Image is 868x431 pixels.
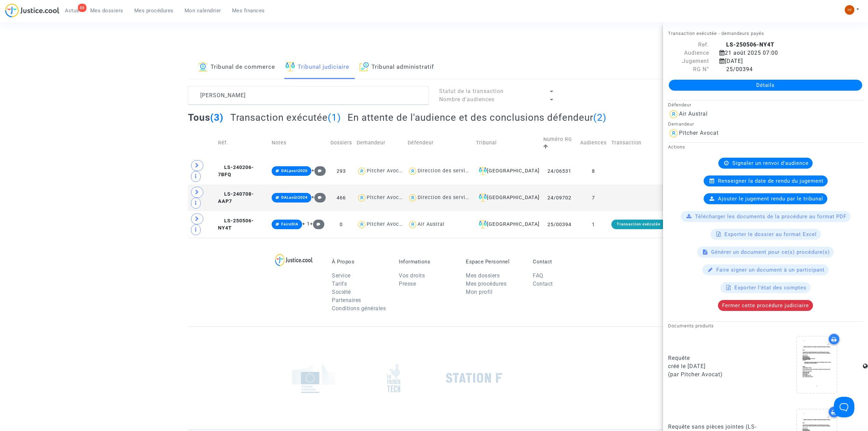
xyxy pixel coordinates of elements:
div: Direction des services judiciaires du Ministère de la Justice - Bureau FIP4 [418,195,607,200]
img: icon-faciliter-sm.svg [479,167,487,175]
span: FaireDIA [281,222,298,226]
td: Demandeur [354,128,405,158]
div: [DATE] [714,57,851,65]
a: Conditions générales [332,305,386,312]
span: Fermer cette procédure judiciaire [722,302,809,309]
span: Exporter le dossier au format Excel [724,231,817,237]
span: Signaler un renvoi d'audience [732,160,809,166]
img: jc-logo.svg [5,3,59,17]
h2: Transaction exécutée [230,112,341,123]
td: Défendeur [405,128,474,158]
div: Pitcher Avocat [367,221,404,227]
div: (par Pitcher Avocat) [668,370,760,379]
a: Tribunal de commerce [198,56,275,79]
a: Mon profil [466,289,492,295]
a: Tribunal judiciaire [285,56,349,79]
small: Défendeur [668,102,691,107]
td: 293 [328,158,354,184]
span: LS-240708-AAP7 [218,191,254,205]
span: DALpost2020 [281,169,308,173]
td: 466 [328,184,354,211]
a: Société [332,289,351,295]
a: Mes dossiers [466,272,500,279]
a: Mes procédures [129,5,179,16]
a: Détails [669,80,862,91]
a: Tarifs [332,280,347,287]
img: icon-user.svg [408,193,418,203]
img: icon-user.svg [357,166,367,176]
td: 1 [578,211,609,238]
p: Espace Personnel [466,259,523,265]
h2: Tous [188,112,223,123]
td: 25/00394 [541,211,578,238]
a: Mes finances [227,5,270,16]
span: Mes dossiers [90,8,123,14]
div: [GEOGRAPHIC_DATA] [476,194,539,202]
a: Mes dossiers [85,5,129,16]
span: LS-240206-7BFQ [218,165,254,178]
img: logo-lg.svg [275,254,313,266]
span: Ajouter le jugement rendu par le tribunal [718,196,823,202]
span: + [311,168,326,173]
span: Renseigner la date de rendu du jugement [718,178,824,184]
td: Tribunal [474,128,541,158]
span: + [310,221,325,227]
td: Numéro RG [541,128,578,158]
td: Notes [269,128,328,158]
div: [GEOGRAPHIC_DATA] [476,220,539,228]
a: Presse [399,280,416,287]
img: icon-faciliter-sm.svg [479,194,487,202]
a: Mon calendrier [179,5,227,16]
span: + [311,194,326,200]
td: 8 [578,158,609,184]
a: Partenaires [332,297,361,303]
span: Mes procédures [134,8,174,14]
div: 21 août 2025 07:00 [714,49,851,57]
div: RG N° [663,65,714,74]
div: Requête [668,354,760,362]
img: icon-faciliter-sm.svg [285,62,295,71]
img: icon-user.svg [408,220,418,230]
span: + 1 [302,221,310,227]
small: Demandeur [668,121,694,127]
div: Transaction exécutée [611,220,666,229]
img: icon-user.svg [668,128,679,139]
a: Tribunal administratif [360,56,434,79]
div: Pitcher Avocat [367,168,404,174]
img: fc99b196863ffcca57bb8fe2645aafd9 [845,5,854,15]
img: icon-user.svg [357,193,367,203]
span: (1) [328,112,341,123]
span: Actus [65,8,79,14]
p: Informations [399,259,456,265]
span: Mes finances [232,8,265,14]
div: Air Austral [679,110,708,117]
img: icon-banque.svg [198,62,208,71]
span: (3) [210,112,223,123]
span: Statut de la transaction [439,88,504,94]
a: Mes procédures [466,280,506,287]
td: Dossiers [328,128,354,158]
div: Air Austral [418,221,445,227]
td: Réf. [216,128,269,158]
img: icon-archive.svg [360,62,369,71]
div: Pitcher Avocat [367,195,404,200]
a: 88Actus [59,5,85,16]
img: icon-user.svg [668,109,679,120]
div: Audience [663,49,714,57]
img: icon-faciliter-sm.svg [479,220,487,228]
span: Générer un document pour ce(s) procédure(s) [711,249,830,255]
td: 7 [578,184,609,211]
span: Exporter l'état des comptes [734,285,806,291]
span: Nombre d'audiences [439,96,494,103]
div: [GEOGRAPHIC_DATA] [476,167,539,175]
div: 88 [78,4,86,12]
td: Transaction [609,128,668,158]
span: Télécharger les documents de la procédure au format PDF [695,213,846,220]
a: Vos droits [399,272,425,279]
img: europe_commision.png [292,363,335,393]
iframe: Help Scout Beacon - Open [834,397,854,417]
img: icon-user.svg [357,220,367,230]
img: french_tech.png [387,364,400,393]
small: Transaction exécutée - demandeurs payés [668,31,764,36]
img: icon-user.svg [408,166,418,176]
